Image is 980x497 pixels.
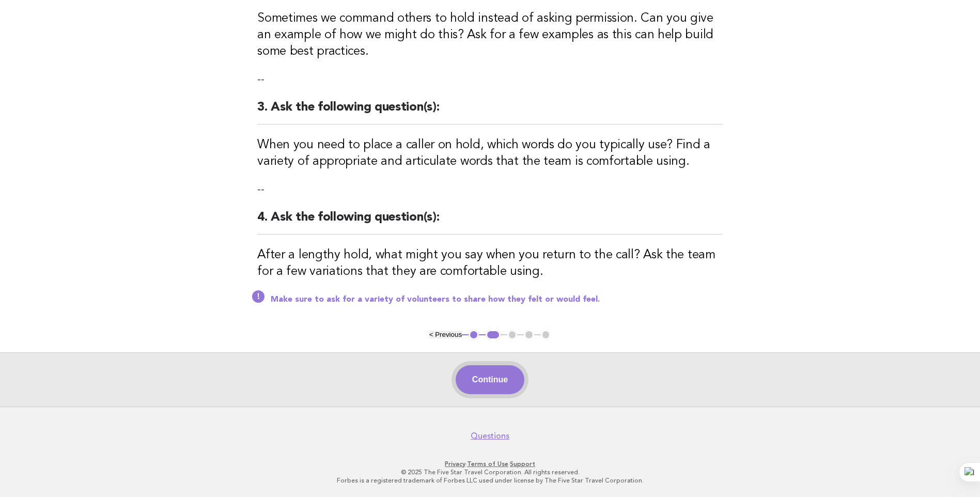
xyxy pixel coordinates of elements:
[257,72,723,87] p: --
[174,460,806,468] p: · ·
[486,330,501,340] button: 2
[257,99,723,125] h2: 3. Ask the following question(s):
[471,431,509,441] a: Questions
[174,468,806,476] p: © 2025 The Five Star Travel Corporation. All rights reserved.
[257,209,723,235] h2: 4. Ask the following question(s):
[174,476,806,485] p: Forbes is a registered trademark of Forbes LLC used under license by The Five Star Travel Corpora...
[467,460,508,468] a: Terms of Use
[510,460,535,468] a: Support
[456,365,524,394] button: Continue
[257,10,723,60] h3: Sometimes we command others to hold instead of asking permission. Can you give an example of how ...
[429,331,462,338] button: < Previous
[257,137,723,170] h3: When you need to place a caller on hold, which words do you typically use? Find a variety of appr...
[257,182,723,197] p: --
[271,294,723,305] p: Make sure to ask for a variety of volunteers to share how they felt or would feel.
[257,247,723,280] h3: After a lengthy hold, what might you say when you return to the call? Ask the team for a few vari...
[445,460,465,468] a: Privacy
[469,330,479,340] button: 1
